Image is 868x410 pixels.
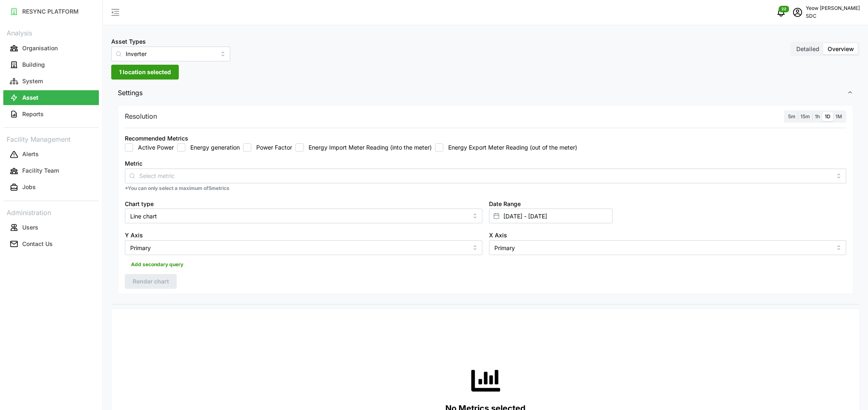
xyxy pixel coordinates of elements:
div: Settings [111,103,860,305]
label: Energy Export Meter Reading (out of the meter) [443,143,577,152]
a: Asset [3,89,99,106]
label: Power Factor [251,143,292,152]
button: Add secondary query [125,258,190,271]
label: Asset Types [111,37,146,46]
span: Add secondary query [131,259,183,270]
p: Analysis [3,26,99,38]
a: Contact Us [3,236,99,252]
span: Detailed [796,45,819,52]
p: Asset [22,94,38,102]
input: Select metric [139,171,832,180]
label: Date Range [489,199,521,209]
p: *You can only select a maximum of 5 metrics [125,185,846,192]
button: Alerts [3,147,99,162]
button: Building [3,57,99,72]
span: 22 [781,6,787,12]
p: Building [22,61,45,69]
a: Reports [3,106,99,122]
span: 5m [788,113,795,119]
label: Energy Import Meter Reading (into the meter) [304,143,432,152]
p: Facility Team [22,166,59,175]
span: 15m [800,113,810,119]
p: Organisation [22,44,58,52]
button: RESYNC PLATFORM [3,4,99,19]
p: Contact Us [22,240,53,248]
button: System [3,74,99,89]
input: Select chart type [125,209,482,223]
label: Y Axis [125,231,143,240]
button: Facility Team [3,164,99,178]
span: Settings [118,83,847,103]
a: System [3,73,99,89]
button: Reports [3,107,99,122]
a: Building [3,56,99,73]
input: Select X axis [489,240,847,255]
a: Jobs [3,179,99,196]
button: 1 location selected [111,65,179,80]
p: SDC [806,12,860,20]
a: RESYNC PLATFORM [3,3,99,20]
p: System [22,77,43,85]
input: Select date range [489,209,613,223]
button: Asset [3,90,99,105]
p: Reports [22,110,44,118]
span: 1 location selected [119,65,171,79]
label: X Axis [489,231,507,240]
button: schedule [789,4,806,21]
p: RESYNC PLATFORM [22,7,79,16]
p: Administration [3,206,99,218]
span: 1h [815,113,820,119]
p: Users [22,223,38,232]
span: Overview [828,45,854,52]
a: Organisation [3,40,99,56]
input: Select Y axis [125,240,482,255]
p: Yeow [PERSON_NAME] [806,5,860,12]
button: Users [3,220,99,235]
a: Facility Team [3,163,99,179]
span: 1M [835,113,842,119]
button: Jobs [3,180,99,195]
span: Render chart [133,274,169,288]
p: Facility Management [3,133,99,145]
button: Settings [111,83,860,103]
button: Contact Us [3,237,99,251]
a: Alerts [3,146,99,163]
button: Organisation [3,41,99,56]
p: Alerts [22,150,39,158]
span: 1D [825,113,831,119]
button: notifications [773,4,789,21]
a: Users [3,219,99,236]
p: Jobs [22,183,36,191]
button: Render chart [125,274,177,289]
